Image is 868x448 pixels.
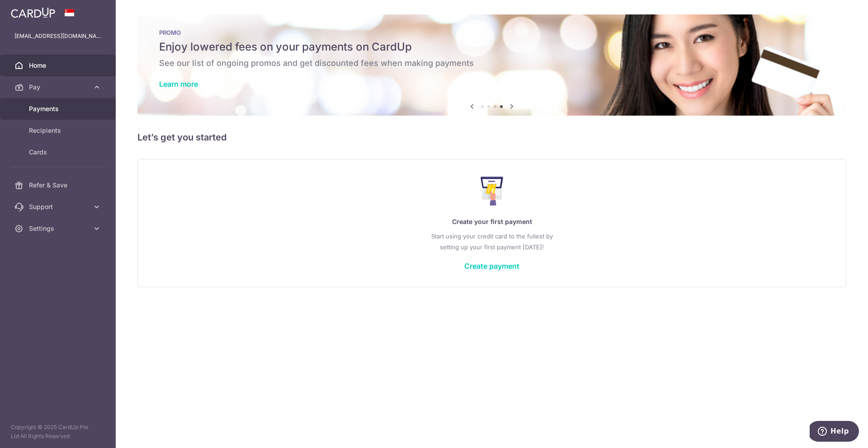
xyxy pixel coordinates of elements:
[29,224,89,233] span: Settings
[29,181,89,190] span: Refer & Save
[159,79,198,89] a: Learn more
[14,32,101,41] p: [EMAIL_ADDRESS][DOMAIN_NAME]
[29,148,89,157] span: Cards
[29,126,89,135] span: Recipients
[159,29,825,36] p: PROMO
[159,58,825,69] h6: See our list of ongoing promos and get discounted fees when making payments
[156,216,828,227] p: Create your first payment
[137,130,846,145] h5: Let’s get you started
[29,61,89,70] span: Home
[29,202,89,211] span: Support
[810,421,859,443] iframe: Opens a widget where you can find more information
[156,231,828,252] p: Start using your credit card to the fullest by setting up your first payment [DATE]!
[137,14,846,116] img: Latest Promos banner
[29,104,89,113] span: Payments
[481,177,504,205] img: Make Payment
[159,40,825,54] h5: Enjoy lowered fees on your payments on CardUp
[29,83,89,92] span: Pay
[11,7,55,18] img: CardUp
[464,261,519,271] a: Create payment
